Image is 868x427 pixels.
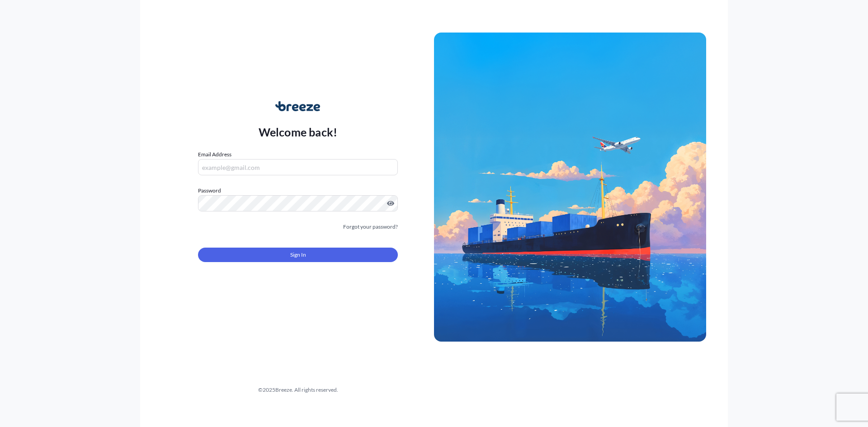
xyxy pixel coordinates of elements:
[387,200,394,207] button: Show password
[343,222,398,231] a: Forgot your password?
[162,385,434,394] div: © 2025 Breeze. All rights reserved.
[198,159,398,175] input: example@gmail.com
[290,250,306,259] span: Sign In
[198,150,231,159] label: Email Address
[259,125,338,139] p: Welcome back!
[434,33,706,342] img: Ship illustration
[198,186,398,195] label: Password
[198,248,398,262] button: Sign In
